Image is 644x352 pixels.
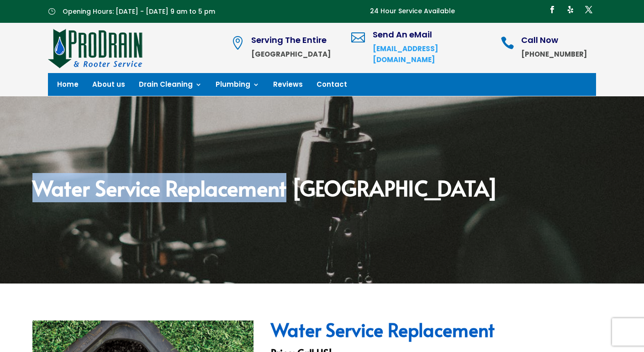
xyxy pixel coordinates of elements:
[32,177,612,203] h2: Water Service Replacement [GEOGRAPHIC_DATA]
[521,49,587,59] strong: [PHONE_NUMBER]
[373,29,432,40] span: Send An eMail
[92,81,125,91] a: About us
[501,36,514,50] span: 
[48,27,143,68] img: site-logo-100h
[563,2,578,17] a: Follow on Yelp
[48,8,55,15] span: }
[545,2,560,17] a: Follow on Facebook
[251,49,331,59] strong: [GEOGRAPHIC_DATA]
[231,36,244,50] span: 
[373,44,438,64] a: [EMAIL_ADDRESS][DOMAIN_NAME]
[521,34,558,46] span: Call Now
[63,7,215,16] span: Opening Hours: [DATE] - [DATE] 9 am to 5 pm
[317,81,347,91] a: Contact
[251,34,327,46] span: Serving The Entire
[581,2,596,17] a: Follow on X
[57,81,79,91] a: Home
[139,81,202,91] a: Drain Cleaning
[370,6,455,17] p: 24 Hour Service Available
[216,81,259,91] a: Plumbing
[271,320,612,343] h2: Water Service Replacement
[351,31,365,44] span: 
[273,81,303,91] a: Reviews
